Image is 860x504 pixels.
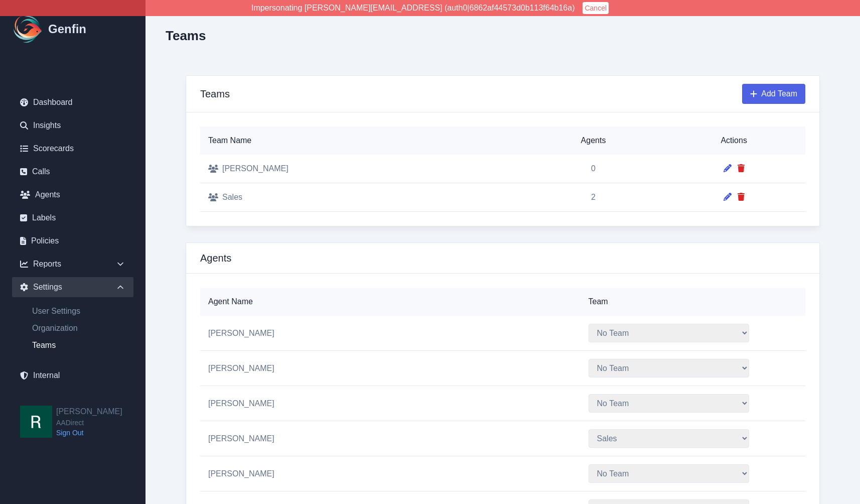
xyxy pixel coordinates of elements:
td: 2 [524,183,663,212]
td: 0 [524,155,663,183]
th: Agents [524,127,663,155]
h3: Agents [200,251,805,265]
img: Rob Kwok [20,406,52,438]
th: Team [581,288,805,316]
a: Agents [12,185,133,205]
a: Insights [12,115,133,136]
span: [PERSON_NAME] [208,399,274,408]
a: Scorecards [12,139,133,159]
a: Organization [24,322,133,334]
a: User Settings [24,305,133,317]
a: Sign Out [56,428,122,438]
span: [PERSON_NAME] [208,434,274,443]
h2: [PERSON_NAME] [56,406,122,418]
h2: Teams [166,28,206,43]
a: Calls [12,162,133,182]
th: Actions [662,127,805,155]
a: Internal [12,365,133,386]
span: Sales [222,191,242,203]
div: Reports [12,254,133,274]
h1: Genfin [48,21,86,37]
div: Settings [12,277,133,297]
span: [PERSON_NAME] [208,329,274,337]
span: [PERSON_NAME] [208,469,274,478]
a: Labels [12,208,133,228]
img: Logo [12,13,44,45]
span: [PERSON_NAME] [222,163,289,175]
span: [PERSON_NAME] [208,364,274,372]
th: Agent Name [200,288,581,316]
button: Cancel [583,2,609,14]
button: Add Team [742,84,805,104]
th: Team Name [200,127,524,155]
a: Teams [24,339,133,351]
span: AADirect [56,418,122,428]
h3: Teams [200,87,230,101]
a: Dashboard [12,92,133,112]
a: Policies [12,231,133,251]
